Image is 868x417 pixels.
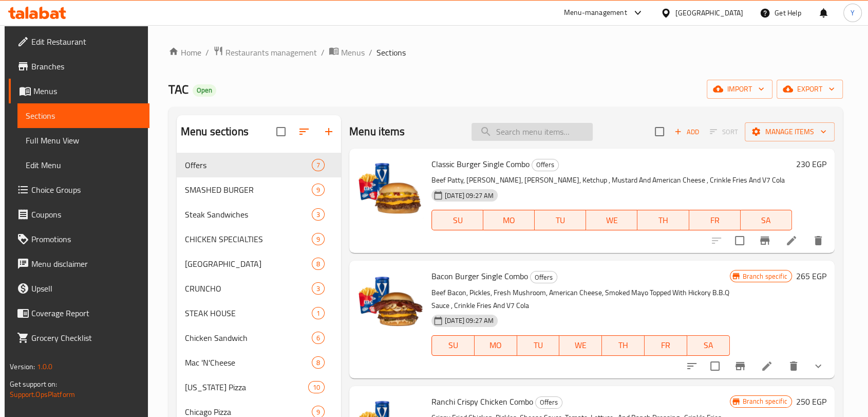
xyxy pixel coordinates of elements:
span: Select section first [703,124,745,140]
span: Version: [10,360,35,373]
span: Menu disclaimer [31,258,141,270]
a: Menus [329,46,365,59]
span: TU [521,338,556,353]
span: Classic Burger Single Combo [431,156,530,172]
span: WE [563,338,598,353]
span: Bacon Burger Single Combo [431,268,528,284]
span: Branch specific [739,271,791,281]
div: Menu-management [564,7,627,19]
div: items [312,184,325,196]
button: sort-choices [680,354,704,378]
span: Select to update [729,230,750,251]
button: delete [806,228,831,253]
span: STEAK HOUSE [185,307,312,319]
a: Home [168,46,201,59]
h6: 265 EGP [796,269,826,283]
button: Branch-specific-item [752,228,777,253]
span: Offers [536,396,562,408]
a: Edit menu item [761,360,773,372]
li: / [321,46,325,59]
span: Edit Restaurant [31,35,141,48]
span: SA [691,338,726,353]
span: TH [606,338,640,353]
span: 7 [312,160,324,170]
span: SU [436,213,479,228]
span: 6 [312,333,324,343]
p: Beef Patty, [PERSON_NAME], [PERSON_NAME], Ketchup , Mustard And American Cheese , Crinkle Fries A... [431,174,792,187]
a: Choice Groups [9,177,149,202]
button: Add section [316,119,341,144]
div: Offers [535,396,562,409]
h6: 230 EGP [796,157,826,171]
span: Branches [31,60,141,72]
div: items [312,208,325,221]
div: items [312,307,325,319]
div: SMASHED BURGER9 [177,177,341,202]
span: Edit Menu [26,159,141,171]
div: items [312,159,325,171]
div: items [312,258,325,270]
button: show more [806,354,831,378]
span: 3 [312,284,324,294]
button: Branch-specific-item [728,354,752,378]
span: TH [641,213,685,228]
span: 9 [312,407,324,417]
span: Manage items [753,125,826,138]
span: FR [693,213,737,228]
span: [DATE] 09:27 AM [441,191,498,201]
span: 8 [312,358,324,368]
a: Restaurants management [213,46,317,59]
button: WE [586,210,637,230]
span: 3 [312,210,324,220]
span: FR [649,338,683,353]
span: Branch specific [739,396,791,406]
h2: Menu items [349,124,405,139]
button: WE [559,335,602,356]
div: Offers7 [177,153,341,177]
a: Edit Restaurant [9,29,149,54]
span: Y [851,7,855,19]
div: items [312,356,325,369]
span: Grocery Checklist [31,332,141,344]
span: [GEOGRAPHIC_DATA] [185,258,312,270]
a: Branches [9,54,149,79]
a: Menus [9,79,149,103]
span: CHICKEN SPECIALTIES [185,233,312,245]
input: search [471,123,593,141]
a: Edit menu item [785,234,798,247]
span: Sort sections [292,119,316,144]
span: TU [539,213,582,228]
a: Promotions [9,227,149,251]
span: SA [745,213,788,228]
span: Sections [26,110,141,122]
div: Chicken Sandwich6 [177,325,341,350]
span: Mac 'N'Cheese [185,356,312,369]
button: MO [475,335,517,356]
div: [GEOGRAPHIC_DATA] [675,7,743,19]
span: Offers [532,159,558,171]
span: Menus [33,85,141,97]
span: 8 [312,259,324,269]
span: 10 [309,383,324,392]
span: import [715,83,764,96]
div: [GEOGRAPHIC_DATA]8 [177,251,341,276]
span: CRUNCHO [185,282,312,295]
span: TAC [168,78,188,101]
span: SMASHED BURGER [185,184,312,196]
a: Coupons [9,202,149,227]
a: Support.OpsPlatform [10,388,75,401]
span: 1 [312,309,324,318]
p: Beef Bacon, Pickles, Fresh Mushroom, American Cheese, Smoked Mayo Topped With Hickory B.B.Q Sauce... [431,286,729,312]
span: export [785,83,835,96]
span: Menus [341,46,365,59]
span: Sections [376,46,406,59]
button: SA [741,210,792,230]
span: Restaurants management [225,46,317,59]
button: FR [689,210,741,230]
span: [US_STATE] Pizza [185,381,308,393]
div: NASHVILLE [185,258,312,270]
span: Promotions [31,233,141,245]
img: Bacon Burger Single Combo [357,269,423,335]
